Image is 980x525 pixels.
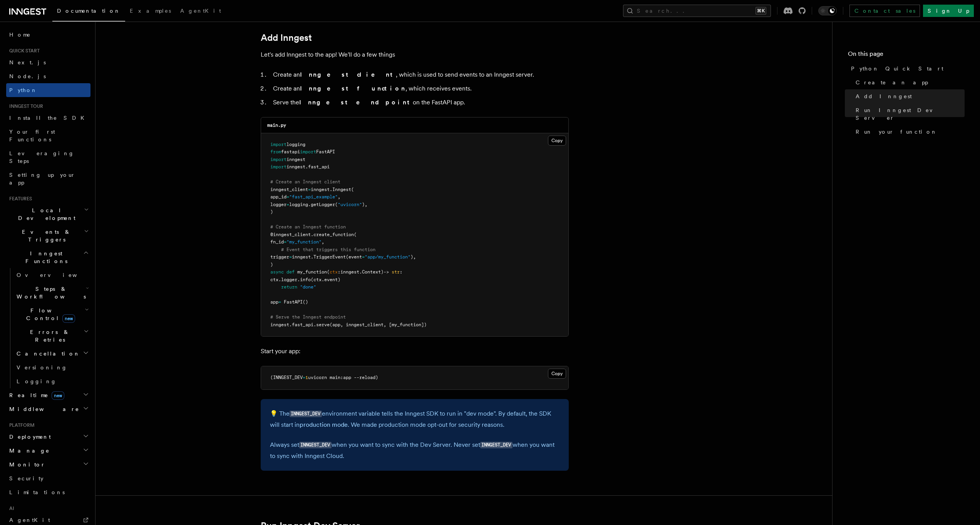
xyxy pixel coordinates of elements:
span: ctx [330,269,338,275]
span: . [313,322,316,327]
span: Monitor [6,461,45,468]
span: -> [384,269,389,275]
span: inngest [270,322,289,327]
span: = [362,254,365,260]
h4: On this page [848,49,965,62]
a: Run Inngest Dev Server [853,103,965,125]
span: ), [362,202,367,207]
a: Leveraging Steps [6,146,90,168]
a: production mode [300,421,348,428]
span: import [270,142,286,147]
span: inngest_client [270,187,308,192]
span: Overview [17,272,96,278]
span: inngest [340,269,359,275]
a: Next.js [6,55,90,69]
span: fast_api [292,322,313,327]
span: Quick start [6,48,40,54]
span: = [284,239,286,245]
span: logger [281,277,297,282]
button: Copy [548,136,566,146]
button: Events & Triggers [6,225,90,247]
a: Documentation [52,2,125,22]
span: Local Development [6,206,84,222]
button: Errors & Retries [13,325,90,347]
span: async [270,269,284,275]
a: Security [6,471,90,485]
button: Copy [548,369,566,379]
span: new [62,314,75,323]
button: Deployment [6,430,90,444]
p: Start your app: [261,346,569,357]
span: Python Quick Start [851,65,943,72]
a: Limitations [6,485,90,499]
span: create_function [313,232,354,237]
span: ) [270,209,273,215]
a: Examples [125,2,176,21]
div: Inngest Functions [6,268,90,388]
span: = [308,187,311,192]
button: Monitor [6,458,90,471]
span: Documentation [57,8,121,14]
span: "done" [300,284,316,290]
a: Setting up your app [6,168,90,190]
span: Platform [6,422,35,428]
span: # Create an Inngest client [270,179,340,185]
strong: Inngest client [300,71,396,78]
span: fn_id [270,239,284,245]
strong: Inngest function [300,85,405,92]
span: serve [316,322,330,327]
span: : [400,269,402,275]
span: ) [270,262,273,267]
a: Versioning [13,361,90,374]
span: : [338,269,340,275]
a: Add Inngest [853,89,965,103]
span: ( [335,202,338,207]
span: "uvicorn" [338,202,362,207]
kbd: ⌘K [756,7,766,15]
strong: Inngest endpoint [299,99,413,106]
span: Inngest tour [6,103,43,109]
button: Realtimenew [6,388,90,402]
span: (INNGEST_DEV [270,375,303,380]
span: ( [354,232,357,237]
span: str [392,269,400,275]
span: "fast_api_example" [289,194,338,200]
button: Search...⌘K [623,5,771,17]
a: AgentKit [176,2,226,21]
a: Python [6,83,90,97]
a: Create an app [853,75,965,89]
span: logger [270,202,286,207]
p: Let's add Inngest to the app! We'll do a few things [261,49,569,60]
span: inngest [311,187,330,192]
span: trigger [270,254,289,260]
button: Local Development [6,203,90,225]
span: inngest [286,164,305,169]
code: INNGEST_DEV [290,411,322,417]
span: = [278,299,281,305]
span: . [297,277,300,282]
span: AI [6,505,14,512]
span: logging [286,142,305,147]
span: import [300,149,316,154]
a: Node.js [6,69,90,83]
span: ctx [270,277,278,282]
span: import [270,164,286,169]
button: Toggle dark mode [818,6,837,15]
span: import [270,157,286,162]
li: Serve the on the FastAPI app. [271,97,569,108]
button: Cancellation [13,347,90,361]
li: Create an , which is used to send events to an Inngest server. [271,69,569,80]
span: = [286,194,289,200]
a: Add Inngest [261,32,312,43]
span: . [330,187,332,192]
span: (event [346,254,362,260]
span: ( [327,269,330,275]
span: Features [6,196,32,202]
code: main.py [267,122,286,128]
span: Errors & Retries [13,328,84,344]
span: uvicorn main:app --reload) [308,375,378,380]
code: INNGEST_DEV [480,442,513,448]
span: app_id [270,194,286,200]
span: Run your function [856,128,937,136]
a: Logging [13,374,90,388]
